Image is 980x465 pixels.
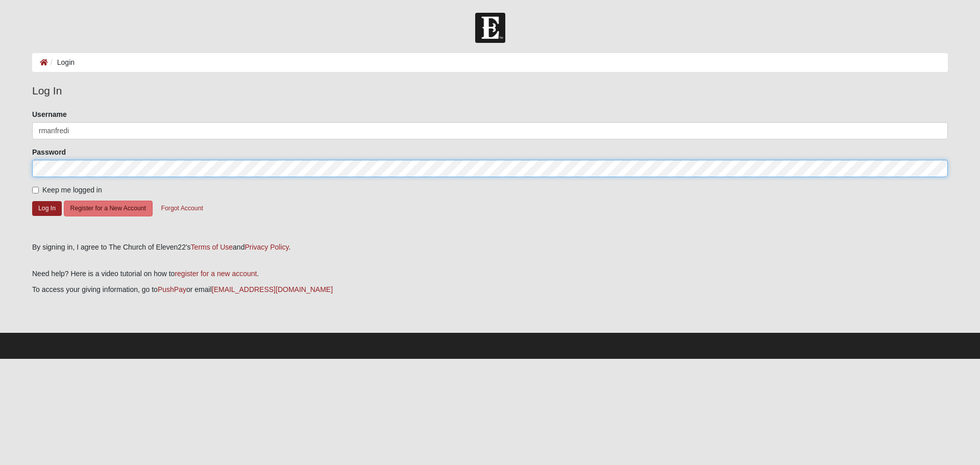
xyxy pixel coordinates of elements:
[175,270,257,278] a: register for a new account
[191,243,233,251] a: Terms of Use
[32,187,39,193] input: Keep me logged in
[42,186,102,194] span: Keep me logged in
[32,284,948,295] p: To access your giving information, go to or email
[475,13,505,43] img: Church of Eleven22 Logo
[32,147,66,157] label: Password
[32,268,948,279] p: Need help? Here is a video tutorial on how to .
[32,83,948,99] legend: Log In
[155,201,210,216] button: Forgot Account
[32,109,67,119] label: Username
[212,285,333,293] a: [EMAIL_ADDRESS][DOMAIN_NAME]
[244,243,288,251] a: Privacy Policy
[158,285,186,293] a: PushPay
[32,201,62,216] button: Log In
[32,242,948,253] div: By signing in, I agree to The Church of Eleven22's and .
[64,201,153,216] button: Register for a New Account
[48,57,75,68] li: Login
